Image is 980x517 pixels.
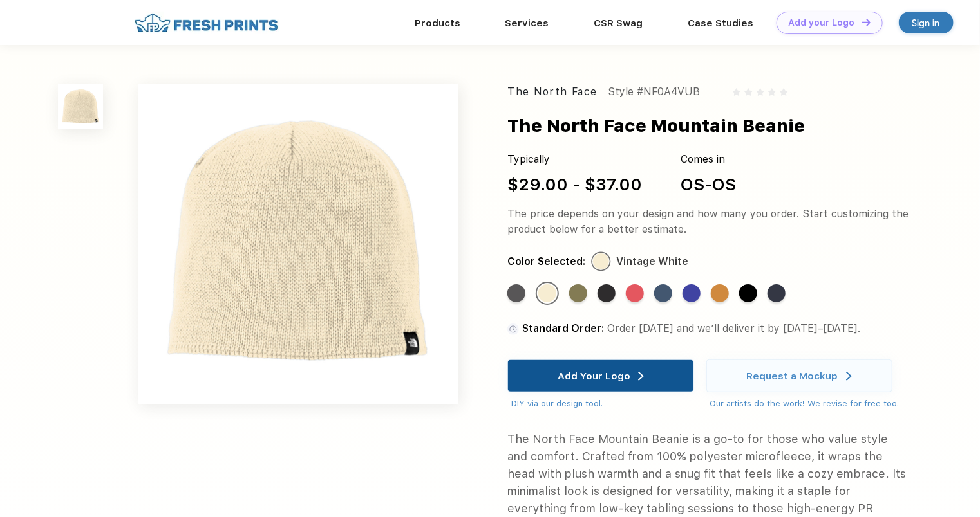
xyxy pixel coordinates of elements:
div: $29.00 - $37.00 [507,172,642,197]
div: Burnt Olive Green [569,284,587,302]
img: gray_star.svg [780,88,787,96]
div: Our artists do the work! We revise for free too. [710,397,900,410]
img: gray_star.svg [733,88,740,96]
div: TNF Dark Grey Heather [598,284,616,302]
img: white arrow [846,372,852,381]
img: white arrow [638,372,644,381]
div: Vintage White [538,284,556,302]
img: func=resize&h=100 [58,84,103,129]
div: DIY via our design tool. [511,397,693,410]
div: The price depends on your design and how many you order. Start customizing the product below for ... [507,206,909,237]
img: gray_star.svg [768,88,776,96]
div: Urban Navy [768,284,786,302]
div: Style #NF0A4VUB [608,84,700,100]
div: TNF Black [739,284,757,302]
span: Standard Order: [522,322,604,334]
a: Sign in [899,12,954,33]
div: Vintage White [616,254,688,269]
div: Sign in [912,15,940,30]
div: Cardinal Red [626,284,644,302]
div: TNF Blue [683,284,701,302]
span: Order [DATE] and we’ll deliver it by [DATE]–[DATE]. [607,322,860,334]
div: Color Selected: [507,254,585,269]
img: fo%20logo%202.webp [131,12,282,34]
a: Products [415,17,460,29]
div: The North Face [507,84,597,100]
img: standard order [507,323,519,335]
img: gray_star.svg [757,88,764,96]
div: Asphalt Grey [507,284,525,302]
div: Add Your Logo [558,370,630,383]
img: func=resize&h=640 [138,84,458,404]
img: DT [862,19,871,26]
div: Add your Logo [789,17,855,28]
div: Comes in [681,152,736,167]
img: gray_star.svg [744,88,752,96]
div: Request a Mockup [747,370,838,383]
div: Timber Tan [711,284,729,302]
div: Typically [507,152,642,167]
div: OS-OS [681,172,736,197]
div: The North Face Mountain Beanie [507,113,805,139]
div: Blue Wing [654,284,672,302]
